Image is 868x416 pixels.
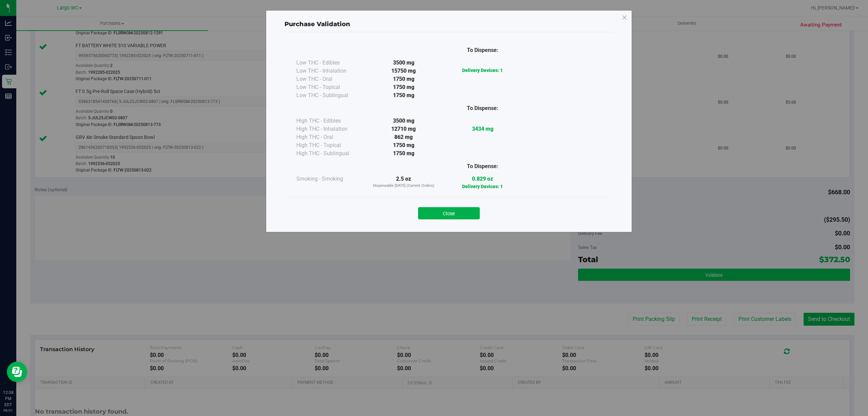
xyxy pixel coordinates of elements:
[296,83,364,91] div: Low THC - Topical
[296,117,364,125] div: High THC - Edibles
[443,162,522,170] div: To Dispense:
[364,149,443,158] div: 1750 mg
[472,126,493,132] strong: 3434 mg
[364,133,443,141] div: 862 mg
[296,59,364,67] div: Low THC - Edibles
[364,59,443,67] div: 3500 mg
[443,183,522,190] p: Delivery Devices: 1
[296,175,364,183] div: Smoking - Smoking
[296,67,364,75] div: Low THC - Inhalation
[364,175,443,189] div: 2.5 oz
[296,75,364,83] div: Low THC - Oral
[443,46,522,54] div: To Dispense:
[296,149,364,158] div: High THC - Sublingual
[443,67,522,74] p: Delivery Devices: 1
[364,67,443,75] div: 15750 mg
[296,125,364,133] div: High THC - Inhalation
[7,362,27,382] iframe: Resource center
[284,20,350,28] span: Purchase Validation
[296,141,364,149] div: High THC - Topical
[443,104,522,112] div: To Dispense:
[364,183,443,189] p: Dispensable [DATE] (Current Orders)
[296,91,364,100] div: Low THC - Sublingual
[364,117,443,125] div: 3500 mg
[364,75,443,83] div: 1750 mg
[296,133,364,141] div: High THC - Oral
[364,83,443,91] div: 1750 mg
[364,125,443,133] div: 12710 mg
[472,176,493,182] strong: 0.829 oz
[418,207,480,219] button: Close
[364,91,443,100] div: 1750 mg
[364,141,443,149] div: 1750 mg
